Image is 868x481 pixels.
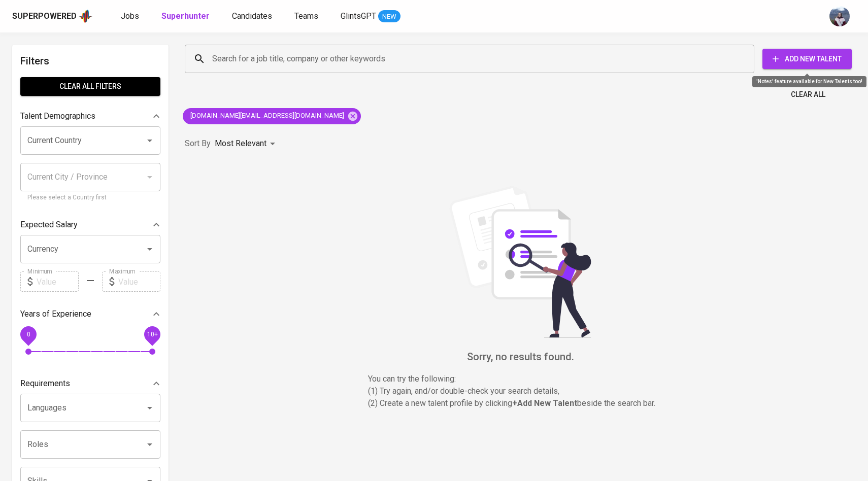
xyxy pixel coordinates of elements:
p: Expected Salary [20,219,78,231]
a: Superpoweredapp logo [12,9,92,24]
div: [DOMAIN_NAME][EMAIL_ADDRESS][DOMAIN_NAME] [183,108,361,124]
div: Most Relevant [215,134,279,153]
button: Open [143,242,157,256]
button: Clear All [787,85,829,104]
a: Teams [294,10,320,23]
p: Please select a Country first [27,193,153,203]
span: Add New Talent [771,53,844,65]
p: You can try the following : [368,373,673,385]
span: 0 [26,331,30,338]
div: Years of Experience [20,304,160,324]
span: GlintsGPT [341,11,376,21]
a: Superhunter [161,10,212,23]
p: Talent Demographics [20,110,95,122]
input: Value [37,271,79,292]
span: Teams [294,11,318,21]
p: Years of Experience [20,308,91,320]
div: Expected Salary [20,215,160,235]
input: Value [118,271,160,292]
span: [DOMAIN_NAME][EMAIL_ADDRESS][DOMAIN_NAME] [183,111,350,121]
a: Jobs [121,10,141,23]
div: Requirements [20,373,160,394]
img: file_searching.svg [444,186,596,338]
button: Open [143,437,157,452]
b: + Add New Talent [512,398,577,408]
b: Superhunter [161,11,210,21]
p: (2) Create a new talent profile by clicking beside the search bar. [368,397,673,409]
span: Candidates [232,11,272,21]
span: 10+ [147,331,157,338]
h6: Filters [20,53,160,69]
button: Add New Talent [762,49,852,69]
img: app logo [79,9,92,24]
a: GlintsGPT NEW [341,10,400,23]
button: Open [143,401,157,415]
span: Clear All filters [28,80,152,93]
span: NEW [378,12,400,22]
span: Jobs [121,11,139,21]
a: Candidates [232,10,274,23]
p: (1) Try again, and/or double-check your search details, [368,385,673,397]
button: Clear All filters [20,77,160,96]
button: Open [143,133,157,148]
p: Most Relevant [215,138,266,150]
p: Requirements [20,377,70,390]
div: Superpowered [12,11,77,22]
img: christine.raharja@glints.com [829,6,850,26]
p: Sort By [185,138,211,150]
h6: Sorry, no results found. [185,349,856,365]
div: Talent Demographics [20,106,160,126]
span: Clear All [791,88,825,101]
